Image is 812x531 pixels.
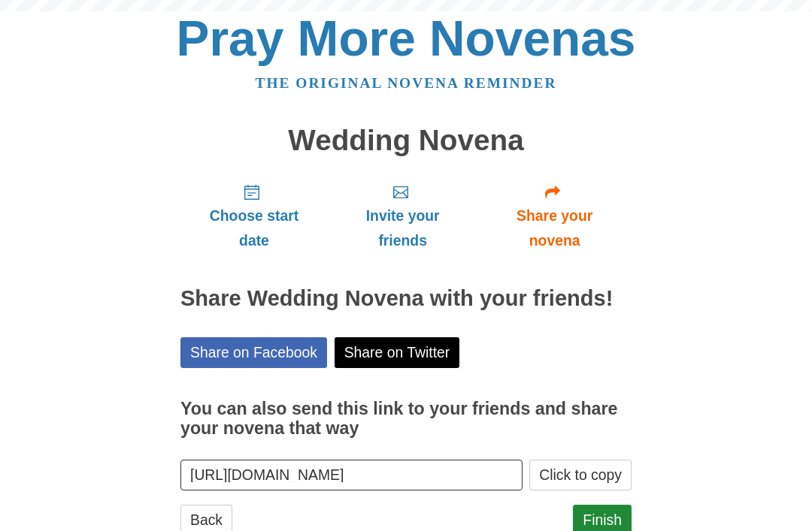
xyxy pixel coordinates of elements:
a: Pray More Novenas [177,11,636,66]
a: Choose start date [180,171,328,261]
span: Choose start date [195,204,313,253]
a: Share on Twitter [335,337,460,368]
a: Invite your friends [328,171,477,261]
a: Share on Facebook [180,337,327,368]
span: Invite your friends [343,204,462,253]
a: The original novena reminder [256,75,557,91]
span: Share your novena [492,204,617,253]
h2: Share Wedding Novena with your friends! [180,287,632,311]
h1: Wedding Novena [180,125,632,157]
button: Click to copy [529,460,632,490]
h3: You can also send this link to your friends and share your novena that way [180,400,632,438]
a: Share your novena [477,171,632,261]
